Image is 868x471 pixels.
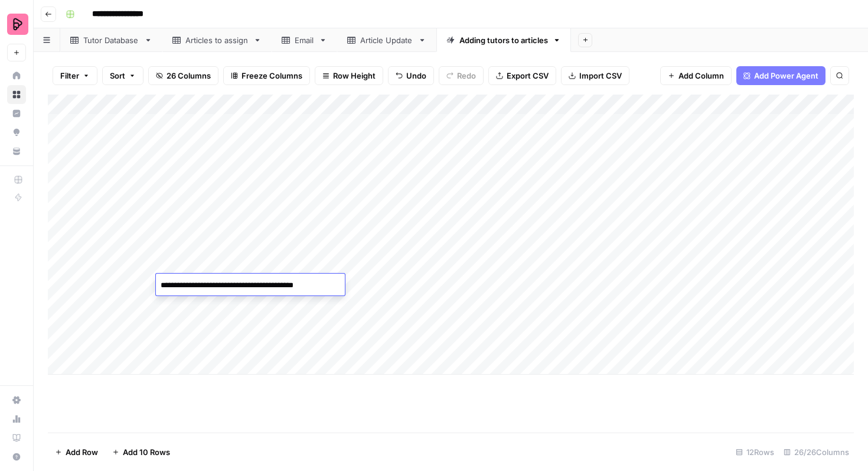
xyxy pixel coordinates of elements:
[83,34,139,46] div: Tutor Database
[7,142,26,161] a: Your Data
[7,85,26,104] a: Browse
[754,70,818,82] span: Add Power Agent
[579,70,622,82] span: Import CSV
[167,70,211,82] span: 26 Columns
[60,70,79,82] span: Filter
[123,446,170,458] span: Add 10 Rows
[7,391,26,410] a: Settings
[7,14,28,35] img: Preply Logo
[333,70,376,82] span: Row Height
[660,66,732,85] button: Add Column
[561,66,629,85] button: Import CSV
[7,428,26,447] a: Learning Hub
[295,34,314,46] div: Email
[7,104,26,123] a: Insights
[162,28,272,52] a: Articles to assign
[7,410,26,428] a: Usage
[105,443,177,462] button: Add 10 Rows
[7,66,26,85] a: Home
[7,9,26,39] button: Workspace: Preply
[360,34,413,46] div: Article Update
[223,66,310,85] button: Freeze Columns
[779,443,854,462] div: 26/26 Columns
[185,34,249,46] div: Articles to assign
[242,70,302,82] span: Freeze Columns
[736,66,825,85] button: Add Power Agent
[457,70,476,82] span: Redo
[439,66,484,85] button: Redo
[102,66,143,85] button: Sort
[731,443,779,462] div: 12 Rows
[110,70,125,82] span: Sort
[272,28,337,52] a: Email
[436,28,571,52] a: Adding tutors to articles
[48,443,105,462] button: Add Row
[388,66,434,85] button: Undo
[488,66,556,85] button: Export CSV
[7,123,26,142] a: Opportunities
[148,66,218,85] button: 26 Columns
[7,447,26,466] button: Help + Support
[337,28,436,52] a: Article Update
[406,70,426,82] span: Undo
[60,28,162,52] a: Tutor Database
[53,66,97,85] button: Filter
[459,34,548,46] div: Adding tutors to articles
[507,70,549,82] span: Export CSV
[66,446,98,458] span: Add Row
[678,70,724,82] span: Add Column
[315,66,383,85] button: Row Height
